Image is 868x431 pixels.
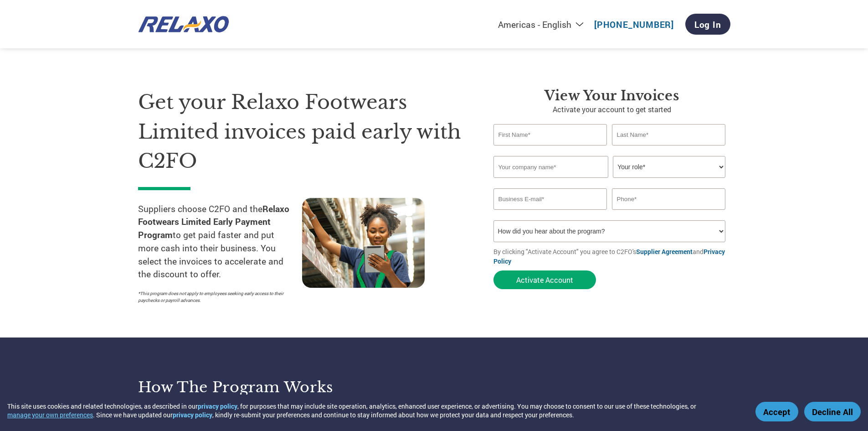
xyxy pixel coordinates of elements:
[493,104,730,115] p: Activate your account to get started
[138,12,229,37] img: Relaxo Footwears Limited
[138,378,423,396] h3: How the program works
[612,124,726,145] input: Last Name*
[493,247,725,265] a: Privacy Policy
[198,402,237,410] a: privacy policy
[493,146,607,152] div: Invalid first name or first name is too long
[493,211,607,217] div: Inavlid Email Address
[493,179,726,185] div: Invalid company name or company name is too long
[138,203,302,281] p: Suppliers choose C2FO and the to get paid faster and put more cash into their business. You selec...
[302,198,425,288] img: supply chain worker
[493,270,596,289] button: Activate Account
[493,156,608,178] input: Your company name*
[493,247,730,266] p: By clicking "Activate Account" you agree to C2FO's and
[804,402,861,421] button: Decline All
[7,402,742,419] div: This site uses cookies and related technologies, as described in our , for purposes that may incl...
[612,188,726,210] input: Phone*
[612,146,726,152] div: Invalid last name or last name is too long
[493,88,730,104] h3: View Your Invoices
[138,88,466,176] h1: Get your Relaxo Footwears Limited invoices paid early with C2FO
[636,247,693,256] a: Supplier Agreement
[612,211,726,217] div: Inavlid Phone Number
[173,410,212,419] a: privacy policy
[138,203,289,241] strong: Relaxo Footwears Limited Early Payment Program
[7,410,93,419] button: manage your own preferences
[613,156,725,178] select: Title/Role
[138,290,293,304] p: *This program does not apply to employees seeking early access to their paychecks or payroll adva...
[493,188,607,210] input: Invalid Email format
[594,19,674,30] a: [PHONE_NUMBER]
[493,124,607,145] input: First Name*
[685,14,730,35] a: Log In
[755,402,798,421] button: Accept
